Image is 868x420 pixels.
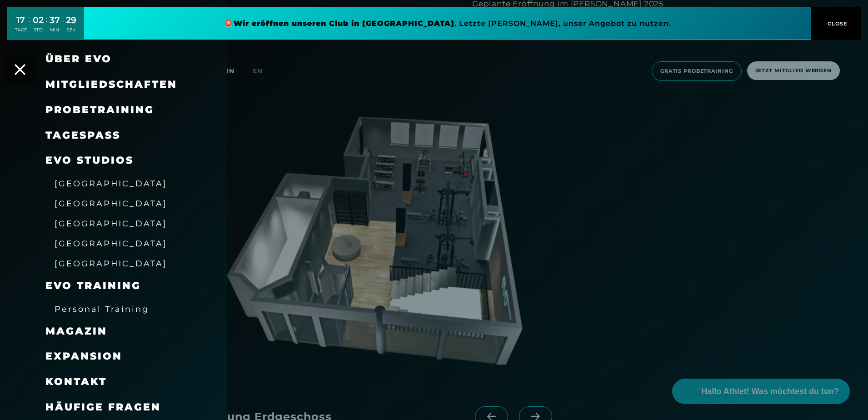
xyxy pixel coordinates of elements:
[45,78,177,90] a: Mitgliedschaften
[33,14,44,27] div: 02
[15,14,27,27] div: 17
[825,20,848,28] span: CLOSE
[15,27,27,33] div: TAGE
[66,14,76,27] div: 29
[50,27,60,33] div: MIN
[50,14,60,27] div: 37
[29,15,30,39] div: :
[33,27,44,33] div: STD
[45,53,112,65] span: Über EVO
[62,15,64,39] div: :
[811,7,861,40] button: CLOSE
[46,15,47,39] div: :
[66,27,76,33] div: SEK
